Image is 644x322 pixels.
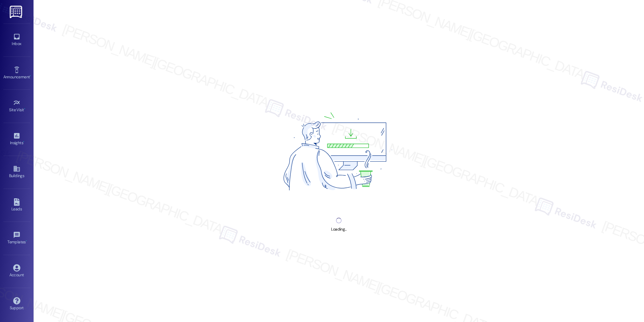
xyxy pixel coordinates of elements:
[23,139,24,144] span: •
[10,6,23,18] img: ResiDesk Logo
[30,74,31,78] span: •
[3,163,30,181] a: Buildings
[3,97,30,115] a: Site Visit •
[3,262,30,280] a: Account
[3,130,30,148] a: Insights •
[331,226,346,233] div: Loading...
[3,196,30,214] a: Leads
[26,239,27,243] span: •
[3,295,30,313] a: Support
[3,31,30,49] a: Inbox
[3,229,30,247] a: Templates •
[24,107,25,111] span: •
